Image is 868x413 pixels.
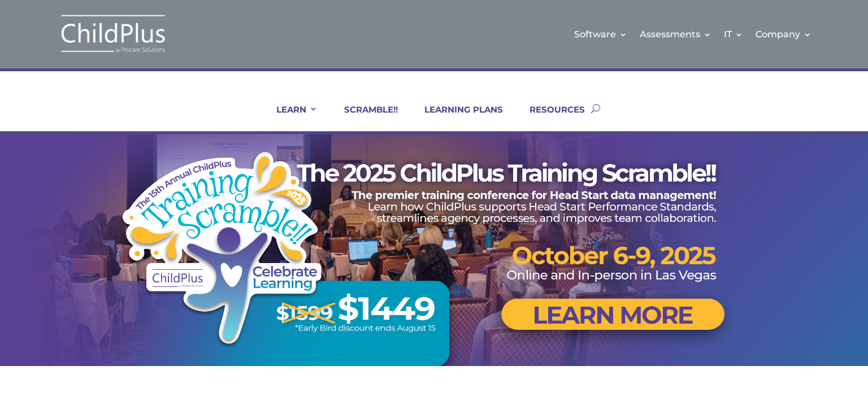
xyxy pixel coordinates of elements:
a: Software [574,11,627,57]
a: Company [756,11,811,57]
a: LEARN [262,104,318,131]
a: SCRAMBLE!! [330,104,398,131]
a: Assessments [640,11,711,57]
a: RESOURCES [515,104,585,131]
a: IT [724,11,743,57]
a: LEARNING PLANS [410,104,503,131]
